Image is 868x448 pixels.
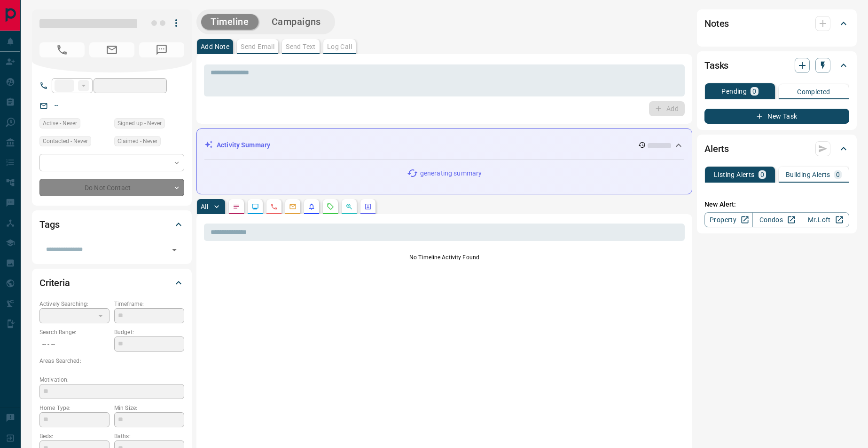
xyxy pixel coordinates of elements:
button: Timeline [201,14,258,30]
p: New Alert: [704,200,849,209]
p: Pending [721,88,747,95]
p: 0 [752,88,756,95]
p: Activity Summary [217,140,270,150]
svg: Emails [289,203,297,210]
p: No Timeline Activity Found [204,253,685,262]
svg: Requests [327,203,334,210]
p: -- - -- [39,336,109,352]
div: Tasks [704,54,849,77]
div: Criteria [39,272,184,294]
p: Beds: [39,432,109,440]
button: Campaigns [262,14,330,30]
button: New Task [704,109,849,124]
svg: Lead Browsing Activity [251,203,259,210]
a: Mr.Loft [801,212,849,227]
svg: Calls [270,203,278,210]
p: Home Type: [39,404,109,412]
p: 0 [760,171,764,178]
p: generating summary [420,168,482,178]
p: Listing Alerts [714,171,755,178]
button: Open [168,243,181,256]
p: Motivation: [39,376,184,384]
div: Activity Summary [204,136,684,154]
a: Property [704,212,753,227]
p: Search Range: [39,328,109,336]
p: Baths: [114,432,184,440]
span: Contacted - Never [43,136,88,146]
p: Budget: [114,328,184,336]
p: Min Size: [114,404,184,412]
p: Timeframe: [114,300,184,308]
p: Actively Searching: [39,300,109,308]
h2: Tasks [704,58,728,73]
span: No Number [139,42,184,57]
svg: Notes [233,203,240,210]
span: Claimed - Never [117,136,157,146]
h2: Alerts [704,141,729,156]
p: Completed [797,88,830,95]
p: Add Note [201,43,229,50]
svg: Listing Alerts [308,203,315,210]
span: No Number [39,42,85,57]
p: Areas Searched: [39,357,184,365]
a: Condos [752,212,801,227]
a: -- [55,102,58,109]
svg: Agent Actions [364,203,372,210]
p: Building Alerts [786,171,830,178]
div: Alerts [704,137,849,160]
span: No Email [89,42,134,57]
p: 0 [836,171,840,178]
div: Notes [704,12,849,35]
h2: Criteria [39,275,70,290]
h2: Tags [39,217,59,232]
h2: Notes [704,16,729,31]
span: Active - Never [43,119,77,128]
p: All [201,203,208,210]
span: Signed up - Never [117,119,162,128]
svg: Opportunities [345,203,353,210]
div: Do Not Contact [39,179,184,196]
div: Tags [39,213,184,236]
